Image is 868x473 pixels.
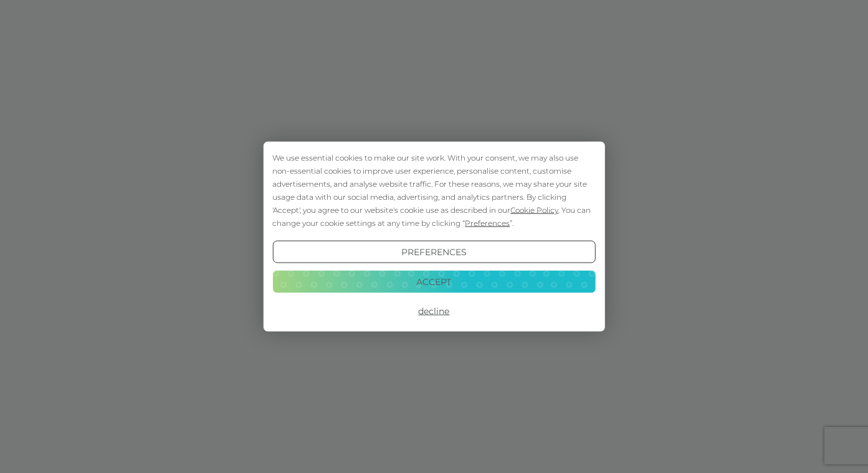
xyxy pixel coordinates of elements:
[510,205,558,215] span: Cookie Policy
[272,151,595,230] div: We use essential cookies to make our site work. With your consent, we may also use non-essential ...
[272,241,595,263] button: Preferences
[272,300,595,322] button: Decline
[263,142,604,332] div: Cookie Consent Prompt
[272,270,595,293] button: Accept
[465,218,510,228] span: Preferences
